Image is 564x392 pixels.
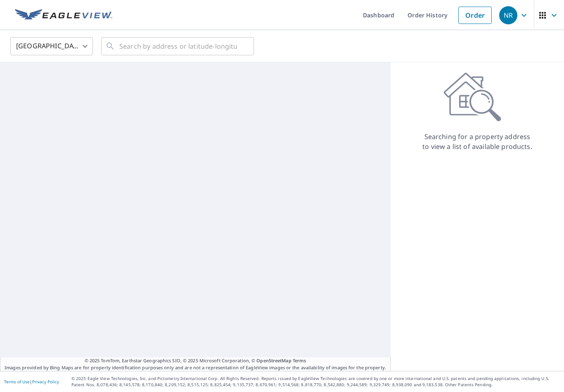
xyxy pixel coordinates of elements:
a: Order [458,7,492,24]
p: Searching for a property address to view a list of available products. [422,132,533,151]
a: Terms of Use [4,379,30,385]
span: © 2025 TomTom, Earthstar Geographics SIO, © 2025 Microsoft Corporation, © [85,357,306,364]
p: © 2025 Eagle View Technologies, Inc. and Pictometry International Corp. All Rights Reserved. Repo... [71,375,560,388]
div: [GEOGRAPHIC_DATA] [10,35,93,58]
a: OpenStreetMap [256,357,291,364]
p: | [4,379,59,384]
input: Search by address or latitude-longitude [119,35,237,58]
a: Privacy Policy [32,379,59,385]
img: EV Logo [15,9,112,21]
a: Terms [293,357,306,364]
div: NR [499,6,517,24]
